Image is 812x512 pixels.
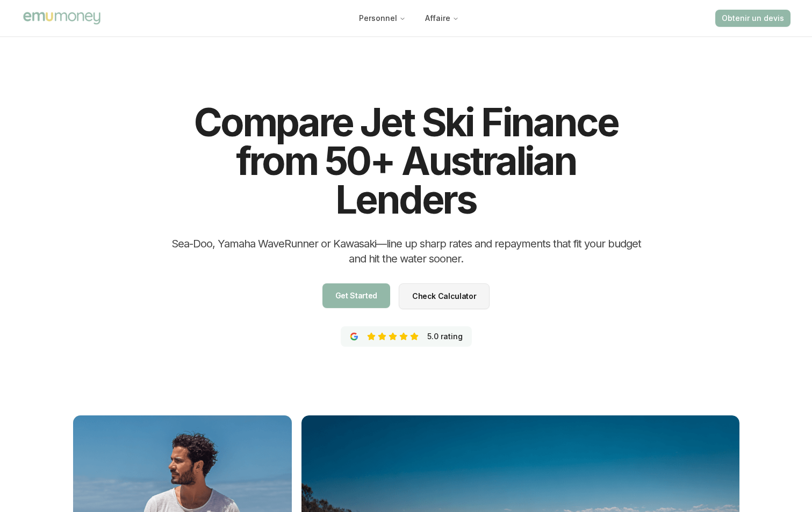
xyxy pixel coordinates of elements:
[416,9,468,28] button: Affaire
[359,13,397,24] font: Personnel
[166,236,647,266] h2: Sea-Doo, Yamaha WaveRunner or Kawasaki—line up sharp rates and repayments that fit your budget an...
[335,292,377,299] span: Get Started
[412,292,476,300] span: Check Calculator
[427,331,463,342] p: 5.0 rating
[350,9,414,28] button: Personnel
[350,332,358,341] img: Emu Money 5 star verified Google Reviews
[21,10,102,26] img: Argent de l’émeu
[425,13,450,24] font: Affaire
[399,283,490,309] a: Check Calculator
[322,283,390,308] a: Get Started
[166,103,647,219] h1: Compare Jet Ski Finance from 50+ Australian Lenders
[715,10,791,27] button: Obtenir un devis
